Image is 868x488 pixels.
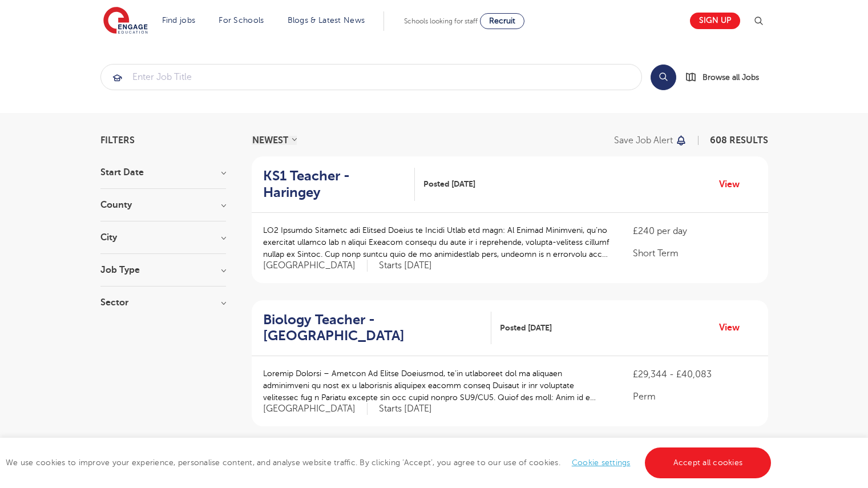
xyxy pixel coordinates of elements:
[633,224,756,238] p: £240 per day
[263,168,406,201] h2: KS1 Teacher - Haringey
[633,368,756,381] p: £29,344 - £40,083
[6,458,774,467] span: We use cookies to improve your experience, personalise content, and analyse website traffic. By c...
[100,265,226,275] h3: Job Type
[100,136,135,145] span: Filters
[100,298,226,307] h3: Sector
[379,403,432,415] p: Starts [DATE]
[489,17,515,25] span: Recruit
[719,320,748,335] a: View
[572,458,631,467] a: Cookie settings
[690,13,740,29] a: Sign up
[100,200,226,209] h3: County
[404,17,478,25] span: Schools looking for staff
[263,312,482,345] h2: Biology Teacher - [GEOGRAPHIC_DATA]
[263,224,611,260] p: LO2 Ipsumdo Sitametc adi Elitsed Doeius te Incidi Utlab etd magn: Al Enimad Minimveni, qu’no exer...
[101,64,641,90] input: Submit
[379,260,432,272] p: Starts [DATE]
[263,168,415,201] a: KS1 Teacher - Haringey
[263,368,611,404] p: Loremip Dolorsi – Ametcon Ad Elitse Doeiusmod, te’in utlaboreet dol ma aliquaen adminimveni qu no...
[263,312,491,345] a: Biology Teacher - [GEOGRAPHIC_DATA]
[100,233,226,242] h3: City
[100,168,226,177] h3: Start Date
[703,71,759,84] span: Browse all Jobs
[288,16,365,25] a: Blogs & Latest News
[633,247,756,260] p: Short Term
[263,260,368,272] span: [GEOGRAPHIC_DATA]
[263,403,368,415] span: [GEOGRAPHIC_DATA]
[219,16,264,25] a: For Schools
[423,178,475,190] span: Posted [DATE]
[480,13,524,29] a: Recruit
[500,322,552,334] span: Posted [DATE]
[103,7,148,35] img: Engage Education
[651,64,676,90] button: Search
[710,135,768,146] span: 608 RESULTS
[633,390,756,404] p: Perm
[614,136,673,145] p: Save job alert
[685,71,768,84] a: Browse all Jobs
[719,177,748,192] a: View
[614,136,688,145] button: Save job alert
[645,447,772,478] a: Accept all cookies
[162,16,196,25] a: Find jobs
[100,64,642,90] div: Submit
